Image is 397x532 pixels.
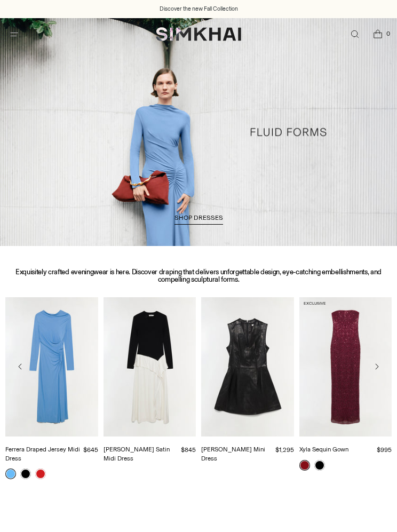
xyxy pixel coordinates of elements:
a: [PERSON_NAME] Mini Dress [201,446,265,462]
a: Open search modal [344,23,366,45]
a: Juliette Leather Mini Dress [201,297,294,436]
a: Xyla Sequin Gown [299,446,348,453]
a: [PERSON_NAME] Satin Midi Dress [104,446,170,462]
a: Xyla Sequin Gown [299,297,392,436]
a: Ferrera Draped Jersey Midi Dress [5,297,98,436]
a: SIMKHAI [156,27,241,42]
span: $845 [181,446,196,454]
span: $995 [377,446,392,454]
span: 0 [383,29,393,38]
a: Discover the new Fall Collection [160,5,238,13]
a: Open cart modal [367,23,388,45]
a: SHOP DRESSES [174,214,223,225]
span: $1,295 [275,446,294,454]
span: SHOP DRESSES [174,214,223,221]
a: Ferrera Draped Jersey Midi Dress [5,446,80,462]
button: Move to next carousel slide [367,357,386,376]
span: $645 [83,446,98,454]
button: Move to previous carousel slide [11,357,30,376]
button: Open menu modal [3,23,25,45]
h3: Exquisitely crafted eveningwear is here. Discover draping that delivers unforgettable design, eye... [5,268,392,284]
a: Ornella Knit Satin Midi Dress [104,297,196,436]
